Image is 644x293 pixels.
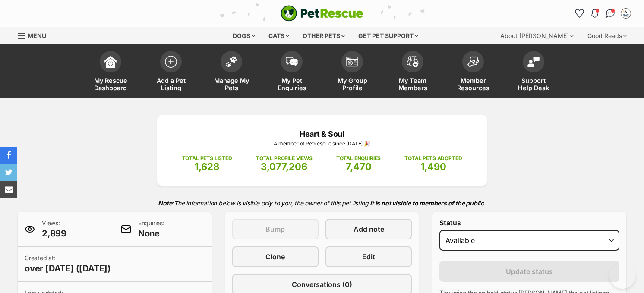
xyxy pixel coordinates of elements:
img: add-pet-listing-icon-0afa8454b4691262ce3f59096e99ab1cd57d4a30225e0717b998d2c9b9846f56.svg [165,56,177,68]
a: Clone [232,246,319,267]
span: Add note [354,224,384,234]
img: notifications-46538b983faf8c2785f20acdc204bb7945ddae34d4c08c2a6579f10ce5e182be.svg [591,9,598,18]
a: Support Help Desk [503,47,564,98]
p: The information below is visible only to you, the owner of this pet listing. [18,194,626,212]
a: Conversations [603,6,617,20]
strong: Note: [158,199,174,207]
img: Megan Ostwald profile pic [622,9,630,18]
p: Heart & Soul [170,128,474,140]
span: My Team Members [393,77,432,91]
img: group-profile-icon-3fa3cf56718a62981997c0bc7e787c4b2cf8bcc04b72c1350f741eb67cf2f40e.svg [346,57,358,67]
div: About [PERSON_NAME] [494,27,580,44]
p: Enquiries: [138,219,164,239]
button: Update status [439,261,619,282]
img: member-resources-icon-8e73f808a243e03378d46382f2149f9095a855e16c252ad45f914b54edf8863c.svg [467,56,479,68]
button: Bump [232,219,319,239]
img: pet-enquiries-icon-7e3ad2cf08bfb03b45e93fb7055b45f3efa6380592205ae92323e6603595dc1f.svg [286,57,298,66]
a: Member Resources [443,47,503,98]
a: My Team Members [382,47,443,98]
a: Edit [325,246,412,267]
span: Conversations (0) [292,279,352,290]
span: 2,899 [42,227,66,239]
div: Dogs [227,27,261,44]
span: 1,628 [195,161,219,172]
a: Add a Pet Listing [141,47,201,98]
img: dashboard-icon-eb2f2d2d3e046f16d808141f083e7271f6b2e854fb5c12c21221c1fb7104beca.svg [104,56,117,68]
a: PetRescue [281,5,363,22]
div: Other pets [297,27,351,44]
img: logo-cat-932fe2b9b8326f06289b0f2fb663e598f794de774fb13d1741a6617ecf9a85b4.svg [281,5,363,22]
p: TOTAL ENQUIRIES [336,154,381,162]
div: Get pet support [352,27,424,44]
span: My Pet Enquiries [272,77,311,91]
p: Views: [42,219,66,239]
div: Cats [262,27,295,44]
span: Support Help Desk [514,77,553,91]
ul: Account quick links [572,6,633,20]
span: Clone [265,252,285,262]
span: 1,490 [420,161,446,172]
span: 7,470 [346,161,372,172]
span: Edit [362,252,375,262]
p: TOTAL PETS LISTED [182,154,232,162]
a: Favourites [572,6,586,20]
span: Bump [265,224,285,234]
img: manage-my-pets-icon-02211641906a0b7f246fdf0571729dbe1e7629f14944591b6c1af311fb30b64b.svg [225,56,237,67]
a: Add note [325,219,412,239]
img: chat-41dd97257d64d25036548639549fe6c8038ab92f7586957e7f3b1b290dea8141.svg [606,9,615,18]
a: My Rescue Dashboard [80,47,141,98]
span: over [DATE] ([DATE]) [25,262,111,274]
a: Manage My Pets [201,47,262,98]
label: Status [439,219,619,227]
a: My Group Profile [322,47,382,98]
p: TOTAL PROFILE VIEWS [256,154,313,162]
a: Menu [18,27,52,43]
span: Add a Pet Listing [152,77,190,91]
div: Good Reads [581,27,633,44]
iframe: Help Scout Beacon - Open [609,263,635,289]
strong: It is not visible to members of the public. [370,199,486,207]
span: Manage My Pets [212,77,251,91]
span: Member Resources [454,77,492,91]
span: 3,077,206 [261,161,307,172]
p: Created at: [25,254,111,274]
img: help-desk-icon-fdf02630f3aa405de69fd3d07c3f3aa587a6932b1a1747fa1d2bba05be0121f9.svg [527,57,540,67]
span: Menu [28,32,46,39]
p: TOTAL PETS ADOPTED [404,154,462,162]
a: My Pet Enquiries [262,47,322,98]
button: Notifications [588,6,602,20]
img: team-members-icon-5396bd8760b3fe7c0b43da4ab00e1e3bb1a5d9ba89233759b79545d2d3fc5d0d.svg [407,56,419,67]
span: My Group Profile [333,77,372,91]
span: None [138,227,164,239]
p: A member of PetRescue since [DATE] 🎉 [170,140,474,148]
span: My Rescue Dashboard [91,77,130,91]
button: My account [619,6,633,20]
span: Update status [506,266,553,277]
